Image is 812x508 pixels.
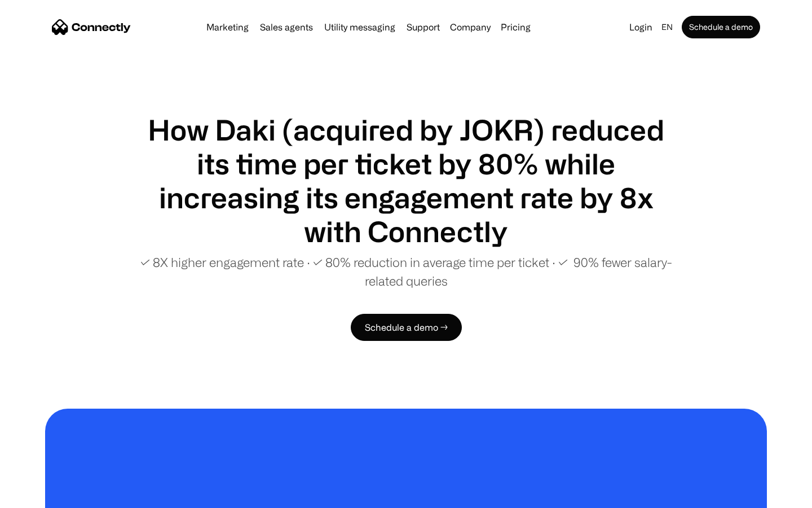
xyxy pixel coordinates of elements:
[450,19,491,35] div: Company
[682,16,760,38] a: Schedule a demo
[320,23,400,32] a: Utility messaging
[135,253,677,290] p: ✓ 8X higher engagement rate ∙ ✓ 80% reduction in average time per ticket ∙ ✓ 90% fewer salary-rel...
[625,19,657,35] a: Login
[496,23,535,32] a: Pricing
[351,314,462,341] a: Schedule a demo →
[402,23,444,32] a: Support
[135,113,677,248] h1: How Daki (acquired by JOKR) reduced its time per ticket by 80% while increasing its engagement ra...
[255,23,317,32] a: Sales agents
[202,23,253,32] a: Marketing
[661,19,673,35] div: en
